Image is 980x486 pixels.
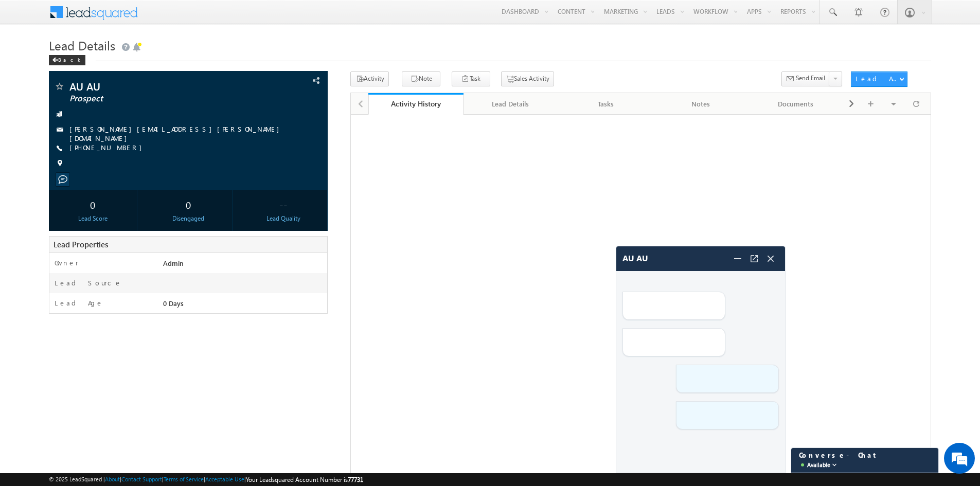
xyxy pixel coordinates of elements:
div: 0 [51,195,134,214]
a: Activity History [368,93,464,115]
img: Close [765,253,776,264]
img: maximize [749,254,759,264]
span: Admin [163,259,184,267]
div: Lead Quality [242,214,325,223]
span: Lead Properties [54,239,108,249]
span: 77731 [348,476,363,483]
span: Prospect [69,94,244,104]
div: 0 Days [161,298,327,313]
div: -- [242,195,325,214]
button: Send Email [781,71,830,86]
div: Documents [757,98,834,110]
span: AU AU [622,254,648,263]
a: Back [49,55,91,63]
button: Activity [350,71,389,86]
a: Acceptable Use [205,476,244,482]
div: Tasks [567,98,645,110]
span: [PHONE_NUMBER] [69,143,147,153]
div: Notes [662,98,740,110]
a: Tasks [559,93,654,115]
span: Send Email [796,74,825,83]
button: Task [452,71,490,86]
span: © 2025 LeadSquared | | | | | [49,475,363,484]
a: [PERSON_NAME][EMAIL_ADDRESS][PERSON_NAME][DOMAIN_NAME] [69,124,284,142]
a: Lead Details [464,93,559,115]
div: Lead Details [472,98,549,110]
a: Contact Support [121,476,162,482]
label: Owner [55,258,79,267]
a: Terms of Service [164,476,204,482]
label: Lead Source [55,278,122,287]
label: Lead Age [55,298,103,308]
button: Lead Actions [851,71,907,87]
span: Lead Details [49,37,115,53]
div: Lead Score [51,214,134,223]
div: Back [49,55,85,65]
div: Lead Actions [856,74,899,83]
img: minimize [732,253,744,265]
a: Notes [654,93,749,115]
button: Note [402,71,440,86]
div: 0 [147,195,229,214]
button: Sales Activity [501,71,554,86]
div: Activity History [376,99,456,109]
a: Documents [749,93,844,115]
div: Disengaged [147,214,229,223]
span: Available [807,460,830,470]
img: down-arrow [830,461,839,469]
span: AU AU [69,81,244,92]
a: About [105,476,120,482]
span: Converse - Chat [799,451,878,470]
span: Your Leadsquared Account Number is [246,476,363,483]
